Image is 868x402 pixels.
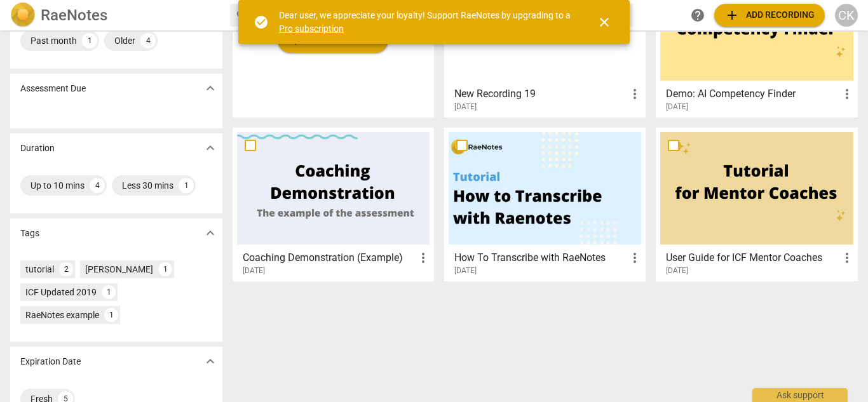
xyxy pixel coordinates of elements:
div: RaeNotes example [25,309,99,321]
div: Older [114,34,135,47]
span: expand_more [203,225,218,241]
span: more_vert [839,86,855,102]
a: LogoRaeNotes [10,3,220,28]
span: help [690,8,705,23]
button: CK [835,4,858,27]
span: add [724,8,740,23]
span: search [235,8,250,23]
div: Ask support [752,388,848,402]
span: [DATE] [454,102,477,112]
a: Coaching Demonstration (Example)[DATE] [237,132,430,276]
button: Show more [201,352,220,371]
p: Tags [20,227,39,240]
div: 1 [82,33,97,48]
div: Past month [31,34,77,47]
span: close [597,15,612,30]
h2: RaeNotes [41,6,107,24]
div: ICF Updated 2019 [25,286,97,298]
div: Up to 10 mins [31,179,85,192]
div: 1 [179,178,194,193]
p: Assessment Due [20,82,86,95]
a: User Guide for ICF Mentor Coaches[DATE] [660,132,853,276]
img: Logo [10,3,36,28]
button: Show more [201,138,220,157]
span: more_vert [839,250,855,265]
span: [DATE] [666,102,688,112]
div: 1 [104,308,118,322]
span: [DATE] [666,265,688,276]
div: [PERSON_NAME] [85,263,153,276]
div: 1 [102,285,116,299]
span: check_circle [254,15,269,30]
div: tutorial [25,263,54,276]
span: [DATE] [243,265,265,276]
button: Upload [714,4,825,27]
a: How To Transcribe with RaeNotes[DATE] [449,132,641,276]
a: Help [686,4,709,27]
p: Duration [20,142,55,155]
div: Less 30 mins [122,179,173,192]
div: 1 [158,262,172,276]
h3: Coaching Demonstration (Example) [243,250,416,265]
span: expand_more [203,81,218,96]
div: 4 [90,178,105,193]
button: Show more [201,224,220,243]
span: more_vert [627,86,642,102]
h3: New Recording 19 [454,86,627,102]
h3: User Guide for ICF Mentor Coaches [666,250,839,265]
div: 4 [140,33,156,48]
button: Show more [201,79,220,98]
span: expand_more [203,354,218,369]
span: more_vert [627,250,642,265]
span: [DATE] [454,265,477,276]
button: Close [589,7,620,37]
span: expand_more [203,140,218,156]
div: 2 [59,262,73,276]
h3: How To Transcribe with RaeNotes [454,250,627,265]
span: more_vert [416,250,431,265]
h3: Demo: AI Competency Finder [666,86,839,102]
p: Expiration Date [20,355,81,368]
div: Dear user, we appreciate your loyalty! Support RaeNotes by upgrading to a [279,9,574,35]
span: Add recording [724,8,815,23]
a: Pro subscription [279,23,344,34]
